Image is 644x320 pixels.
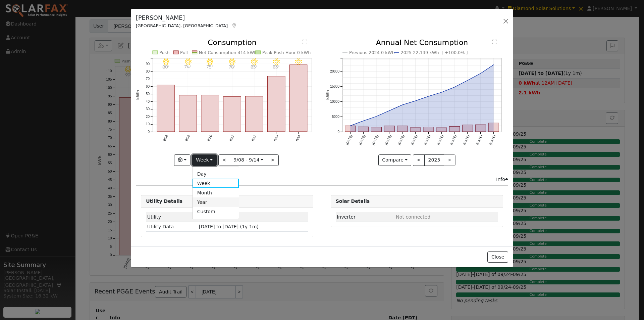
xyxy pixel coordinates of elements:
[325,90,330,100] text: kWh
[146,85,150,88] text: 60
[148,130,150,134] text: 0
[330,85,339,88] text: 15000
[410,134,418,145] text: [DATE]
[146,123,150,126] text: 10
[157,85,175,132] rect: onclick=""
[199,50,257,55] text: Net Consumption 414 kWh
[182,65,194,69] p: 74°
[475,125,486,132] rect: onclick=""
[179,95,197,132] rect: onclick=""
[375,115,378,118] circle: onclick=""
[462,134,470,145] text: [DATE]
[207,134,213,142] text: 9/10
[184,134,191,142] text: 9/09
[436,128,447,132] rect: onclick=""
[146,198,182,204] strong: Utility Details
[371,134,379,145] text: [DATE]
[332,115,339,119] text: 5000
[358,134,366,145] text: [DATE]
[345,134,353,145] text: [DATE]
[336,212,395,222] td: Inverter
[492,39,497,45] text: 
[349,125,352,127] circle: onclick=""
[449,127,460,132] rect: onclick=""
[273,134,279,142] text: 9/13
[268,76,285,132] rect: onclick=""
[414,100,417,102] circle: onclick=""
[290,65,308,132] rect: onclick=""
[349,50,395,55] text: Previous 2024 0 kWh
[162,134,168,142] text: 9/08
[376,38,468,47] text: Annual Net Consumption
[136,13,237,22] h5: [PERSON_NAME]
[496,176,508,183] div: Info
[397,134,405,145] text: [DATE]
[146,62,150,66] text: 90
[273,58,280,65] i: 9/13 - Clear
[330,100,339,103] text: 10000
[249,65,260,69] p: 83°
[267,154,279,166] button: >
[231,23,237,28] a: Map
[262,50,311,55] text: Peak Push Hour 0 kWh
[488,123,499,132] rect: onclick=""
[146,107,150,111] text: 30
[388,109,391,112] circle: onclick=""
[229,58,235,65] i: 9/11 - MostlyClear
[226,65,238,69] p: 78°
[230,154,267,166] button: 9/08 - 9/14
[193,188,239,197] a: Month
[449,134,457,145] text: [DATE]
[192,154,217,166] button: Week
[295,134,301,142] text: 9/14
[337,130,339,134] text: 0
[303,39,307,45] text: 
[146,100,150,103] text: 40
[424,154,444,166] button: 2025
[185,58,192,65] i: 9/09 - MostlyClear
[423,127,434,132] rect: onclick=""
[397,126,408,132] rect: onclick=""
[146,70,150,73] text: 80
[218,154,230,166] button: <
[193,197,239,207] a: Year
[336,198,370,204] strong: Solar Details
[330,70,339,73] text: 20000
[251,134,257,142] text: 9/12
[163,58,169,65] i: 9/08 - MostlyClear
[400,50,468,55] text: 2025 22,139 kWh [ +100.0% ]
[384,126,394,132] rect: onclick=""
[345,126,355,132] rect: onclick=""
[423,134,431,145] text: [DATE]
[180,50,188,55] text: Pull
[384,134,392,145] text: [DATE]
[136,90,140,100] text: kWh
[401,104,404,106] circle: onclick=""
[453,86,456,89] circle: onclick=""
[413,154,425,166] button: <
[193,169,239,179] a: Day
[223,97,241,132] rect: onclick=""
[487,252,508,263] button: Close
[159,50,170,55] text: Push
[146,77,150,81] text: 70
[146,222,198,232] td: Utility Data
[199,214,212,220] span: ID: 17288916, authorized: 09/16/25
[396,214,430,220] span: ID: null, authorized: None
[378,154,412,166] button: Compare
[193,179,239,188] a: Week
[207,58,214,65] i: 9/10 - MostlyClear
[475,134,483,145] text: [DATE]
[251,58,258,65] i: 9/12 - Clear
[427,95,430,98] circle: onclick=""
[229,134,235,142] text: 9/11
[436,134,444,145] text: [DATE]
[440,91,443,94] circle: onclick=""
[146,92,150,96] text: 50
[466,79,469,82] circle: onclick=""
[410,128,421,132] rect: onclick=""
[462,125,473,132] rect: onclick=""
[146,212,198,222] td: Utility
[488,134,496,145] text: [DATE]
[362,120,365,123] circle: onclick=""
